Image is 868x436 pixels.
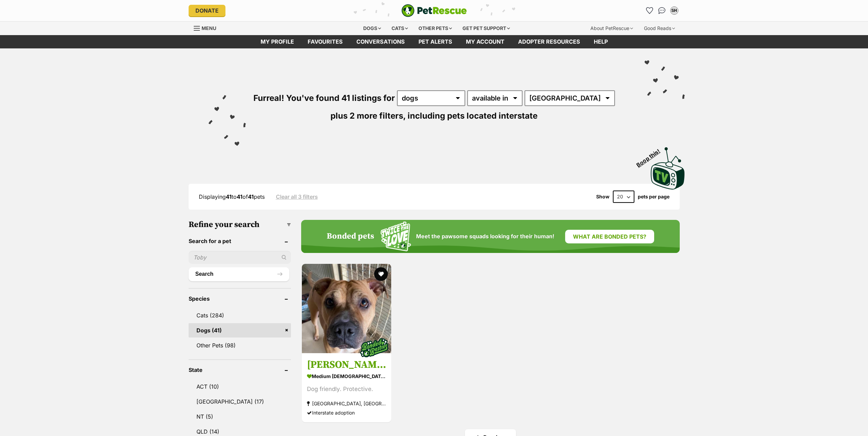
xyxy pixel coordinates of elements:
span: Meet the pawsome squads looking for their human! [416,233,554,240]
input: Toby [189,251,291,264]
a: [GEOGRAPHIC_DATA] (17) [189,394,291,409]
img: logo-e224e6f780fb5917bec1dbf3a21bbac754714ae5b6737aabdf751b685950b380.svg [401,4,467,17]
a: [PERSON_NAME] medium [DEMOGRAPHIC_DATA] Dog Dog friendly. Protective. [GEOGRAPHIC_DATA], [GEOGRAP... [302,353,391,422]
a: Other Pets (98) [189,338,291,352]
a: Help [587,35,615,48]
a: conversations [350,35,412,48]
a: Pet alerts [412,35,459,48]
a: What are bonded pets? [565,230,654,243]
strong: 41 [248,193,254,200]
a: Menu [194,21,221,34]
div: About PetRescue [586,21,638,35]
a: ACT (10) [189,379,291,394]
span: Displaying to of pets [199,193,265,200]
img: bonded besties [357,331,391,365]
a: NT (5) [189,409,291,424]
strong: medium [DEMOGRAPHIC_DATA] Dog [307,371,386,381]
strong: 41 [226,193,232,200]
img: Squiggle [381,222,411,251]
a: Dogs (41) [189,323,291,337]
div: Dogs [358,21,386,35]
h3: Refine your search [189,220,291,229]
span: Show [596,194,609,199]
a: Conversations [657,5,667,16]
a: Boop this! [651,141,685,191]
span: Furreal! You've found 41 listings for [253,93,395,103]
a: Favourites [644,5,655,16]
a: Favourites [301,35,350,48]
h4: Bonded pets [327,232,374,241]
button: Search [189,267,289,281]
strong: [GEOGRAPHIC_DATA], [GEOGRAPHIC_DATA] [307,399,386,408]
h3: [PERSON_NAME] [307,358,386,371]
a: Donate [189,5,225,16]
div: Cats [387,21,413,35]
div: SH [671,7,678,14]
img: chat-41dd97257d64d25036548639549fe6c8038ab92f7586957e7f3b1b290dea8141.svg [658,7,665,14]
span: plus 2 more filters, [330,111,406,121]
button: favourite [374,267,388,281]
label: pets per page [638,194,670,199]
div: Dog friendly. Protective. [307,385,386,394]
div: Interstate adoption [307,408,386,417]
header: Search for a pet [189,238,291,244]
header: State [189,367,291,373]
a: My profile [254,35,301,48]
button: My account [669,5,680,16]
header: Species [189,296,291,302]
ul: Account quick links [644,5,680,16]
span: Menu [202,25,216,31]
div: Other pets [414,21,457,35]
strong: 41 [237,193,242,200]
a: PetRescue [401,4,467,17]
span: including pets located interstate [408,111,538,121]
a: My account [459,35,511,48]
div: Good Reads [639,21,680,35]
img: Eadie - Staffy x Shar-Pei Dog [302,264,391,353]
div: Get pet support [458,21,515,35]
span: Boop this! [635,144,666,168]
a: Clear all 3 filters [276,194,318,200]
a: Adopter resources [511,35,587,48]
a: Cats (284) [189,308,291,322]
img: PetRescue TV logo [651,147,685,190]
